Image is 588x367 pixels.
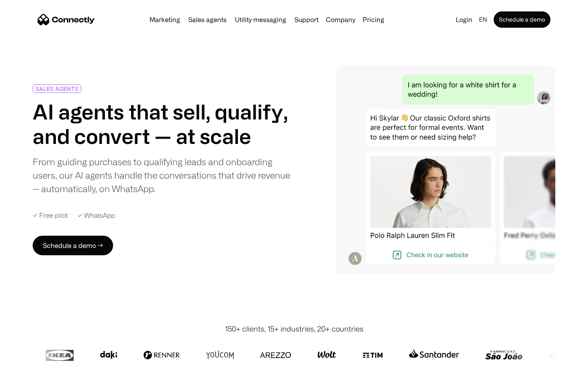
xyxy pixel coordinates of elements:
[33,99,291,148] h1: AI agents that sell, qualify, and convert — at scale
[8,352,49,364] aside: Language selected: English
[16,353,49,364] ul: Language list
[291,16,322,23] a: Support
[359,16,388,23] a: Pricing
[146,16,183,23] a: Marketing
[479,14,487,25] div: en
[452,14,476,25] a: Login
[494,11,550,28] a: Schedule a demo
[232,16,290,23] a: Utility messaging
[185,16,230,23] a: Sales agents
[36,86,78,92] div: SALES AGENTS
[326,14,355,25] div: Company
[33,236,113,255] a: Schedule a demo →
[225,323,363,334] div: 150+ clients, 15+ industries, 20+ countries
[78,212,115,219] div: ✓ WhatsApp
[33,155,291,195] div: From guiding purchases to qualifying leads and onboarding users, our AI agents handle the convers...
[33,212,68,219] div: ✓ Free pilot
